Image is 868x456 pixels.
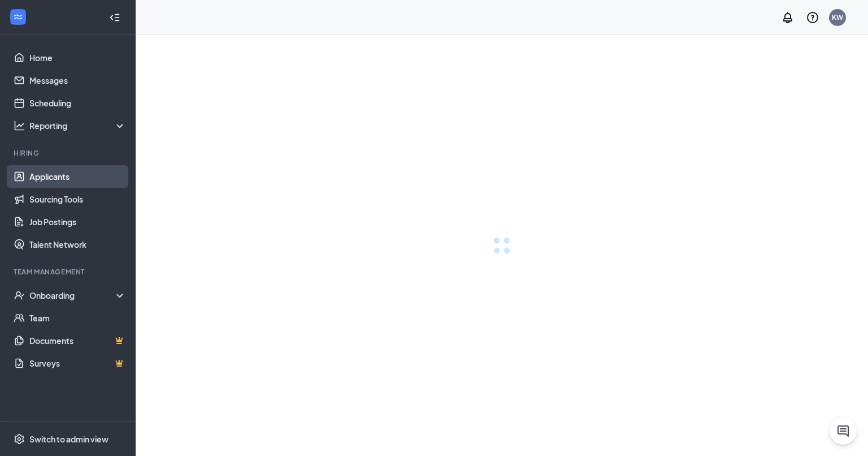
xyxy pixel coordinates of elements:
div: Team Management [14,267,124,277]
svg: ChatActive [836,424,850,438]
a: DocumentsCrown [29,329,126,352]
svg: Analysis [14,120,25,131]
div: Hiring [14,148,124,158]
svg: Collapse [109,12,120,23]
svg: Settings [14,433,25,445]
svg: QuestionInfo [806,11,819,24]
a: Sourcing Tools [29,188,126,210]
a: SurveysCrown [29,352,126,375]
a: Messages [29,69,126,92]
div: KW [832,12,843,22]
a: Team [29,307,126,329]
svg: WorkstreamLogo [12,11,24,23]
a: Scheduling [29,92,126,114]
svg: Notifications [781,11,795,24]
div: Switch to admin view [29,433,108,445]
button: ChatActive [830,418,857,445]
a: Home [29,46,126,69]
a: Applicants [29,165,126,188]
div: Onboarding [29,290,127,301]
a: Job Postings [29,210,126,233]
a: Talent Network [29,233,126,256]
svg: UserCheck [14,290,25,301]
div: Reporting [29,120,127,131]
